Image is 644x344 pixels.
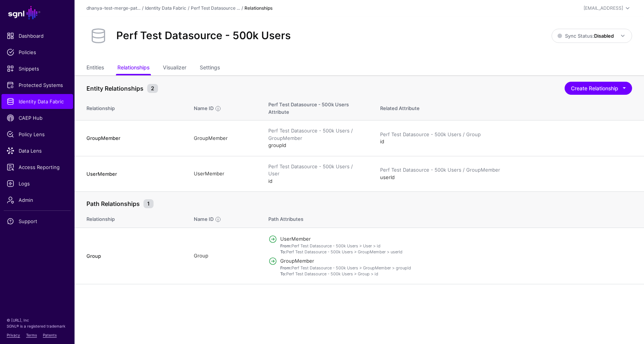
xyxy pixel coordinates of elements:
[147,84,158,93] small: 2
[7,163,68,171] span: Access Reporting
[280,265,632,277] p: Perf Test Datasource - 500k Users > GroupMember > groupId Perf Test Datasource - 500k Users > Gro...
[7,218,68,225] span: Support
[86,253,179,259] h4: Group
[7,32,68,40] span: Dashboard
[373,94,644,121] th: Related Attribute
[163,61,186,75] a: Visualizer
[1,176,73,191] a: Logs
[86,135,179,141] h4: GroupMember
[380,131,632,146] div: id
[86,171,179,177] h4: UserMember
[380,131,632,138] div: Perf Test Datasource - 500k Users / Group
[7,81,68,89] span: Protected Systems
[1,110,73,125] a: CAEP Hub
[1,193,73,207] a: Admin
[558,33,614,39] span: Sync Status:
[280,243,291,248] strong: From:
[280,265,291,270] strong: From:
[141,5,145,12] div: /
[4,4,70,21] a: SGNL
[280,271,286,276] strong: To:
[584,5,623,12] div: [EMAIL_ADDRESS]
[186,228,261,284] td: Group
[594,33,614,39] strong: Disabled
[565,82,632,95] button: Create Relationship
[186,121,261,156] td: GroupMember
[280,249,286,254] strong: To:
[380,166,632,174] div: Perf Test Datasource - 500k Users / GroupMember
[261,208,644,228] th: Path Attributes
[193,105,214,112] div: Name ID
[7,147,68,154] span: Data Lens
[7,98,68,105] span: Identity Data Fabric
[143,199,154,208] small: 1
[186,156,261,192] td: UserMember
[280,235,632,242] h4: UserMember
[85,199,142,208] span: Path Relationships
[268,127,365,142] div: Perf Test Datasource - 500k Users / GroupMember
[261,156,373,192] td: id
[85,84,145,93] span: Entity Relationships
[145,5,186,11] a: Identity Data Fabric
[75,208,186,228] th: Relationship
[7,131,68,138] span: Policy Lens
[7,180,68,187] span: Logs
[186,5,191,12] div: /
[1,61,73,76] a: Snippets
[1,45,73,60] a: Policies
[280,243,632,255] p: Perf Test Datasource - 500k Users > User > id Perf Test Datasource - 500k Users > GroupMember > u...
[7,317,68,323] p: © [URL], Inc
[43,333,57,337] a: Patents
[26,333,37,337] a: Terms
[7,49,68,56] span: Policies
[116,29,291,42] h2: Perf Test Datasource - 500k Users
[261,121,373,156] td: groupId
[7,333,20,337] a: Privacy
[1,78,73,93] a: Protected Systems
[380,166,632,181] div: userId
[1,28,73,43] a: Dashboard
[191,5,240,11] a: Perf Test Datasource ...
[75,94,186,121] th: Relationship
[7,196,68,204] span: Admin
[280,257,632,264] h4: GroupMember
[268,163,365,178] div: Perf Test Datasource - 500k Users / User
[86,5,141,11] a: dhanya-test-merge-pat...
[193,216,214,223] div: Name ID
[117,61,149,75] a: Relationships
[1,143,73,158] a: Data Lens
[1,160,73,175] a: Access Reporting
[1,127,73,142] a: Policy Lens
[261,94,373,121] th: Perf Test Datasource - 500k Users Attribute
[1,94,73,109] a: Identity Data Fabric
[7,323,68,329] p: SGNL® is a registered trademark
[244,5,272,11] strong: Relationships
[86,61,104,75] a: Entities
[200,61,220,75] a: Settings
[7,65,68,72] span: Snippets
[7,114,68,122] span: CAEP Hub
[240,5,244,12] div: /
